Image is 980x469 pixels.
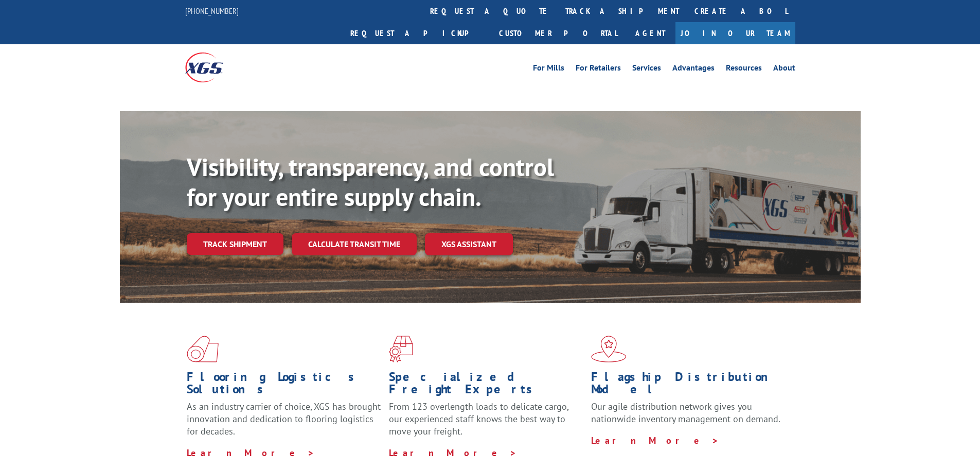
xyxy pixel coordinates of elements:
[576,64,621,75] a: For Retailers
[389,336,413,362] img: xgs-icon-focused-on-flooring-red
[672,64,715,75] a: Advantages
[389,447,517,459] a: Learn More >
[187,336,219,362] img: xgs-icon-total-supply-chain-intelligence-red
[292,233,417,255] a: Calculate transit time
[591,336,627,362] img: xgs-icon-flagship-distribution-model-red
[425,233,513,255] a: XGS ASSISTANT
[726,64,762,75] a: Resources
[591,371,786,401] h1: Flagship Distribution Model
[187,371,381,401] h1: Flooring Logistics Solutions
[591,401,780,425] span: Our agile distribution network gives you nationwide inventory management on demand.
[591,435,719,446] a: Learn More >
[675,22,795,44] a: Join Our Team
[533,64,564,75] a: For Mills
[187,447,315,459] a: Learn More >
[187,401,381,437] span: As an industry carrier of choice, XGS has brought innovation and dedication to flooring logistics...
[632,64,661,75] a: Services
[491,22,625,44] a: Customer Portal
[187,151,554,213] b: Visibility, transparency, and control for your entire supply chain.
[625,22,675,44] a: Agent
[389,371,583,401] h1: Specialized Freight Experts
[773,64,795,75] a: About
[187,233,283,255] a: Track shipment
[389,401,583,446] p: From 123 overlength loads to delicate cargo, our experienced staff knows the best way to move you...
[185,6,239,16] a: [PHONE_NUMBER]
[343,22,491,44] a: Request a pickup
